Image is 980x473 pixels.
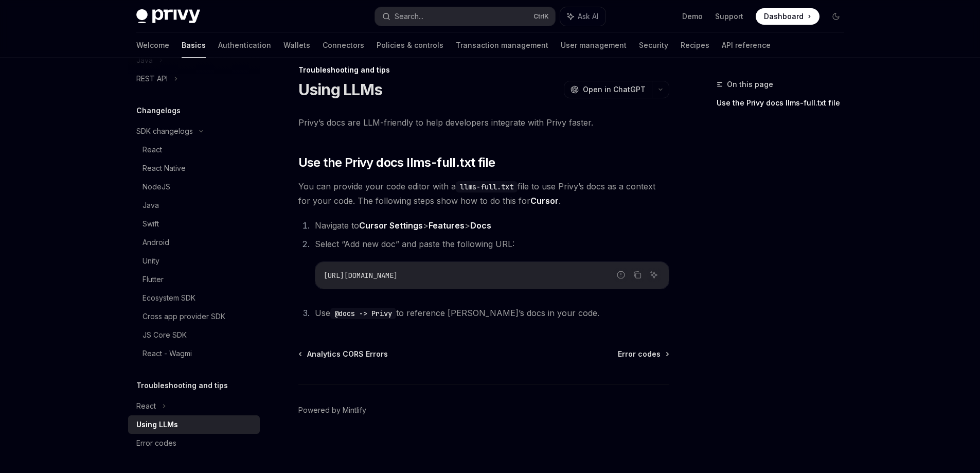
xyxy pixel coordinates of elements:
[631,268,644,282] button: Copy the contents from the code block
[128,415,260,434] a: Using LLMs
[128,233,260,252] a: Android
[136,33,169,58] a: Welcome
[715,11,743,22] a: Support
[470,220,491,231] strong: Docs
[136,400,156,412] div: React
[142,236,169,249] div: Android
[136,379,228,392] h5: Troubleshooting and tips
[395,10,423,23] div: Search...
[456,181,518,192] code: llms-full.txt
[136,418,178,431] div: Using LLMs
[647,268,661,282] button: Ask AI
[128,289,260,307] a: Ecosystem SDK
[218,33,271,58] a: Authentication
[283,33,310,58] a: Wallets
[142,144,162,156] div: React
[298,80,383,99] h1: Using LLMs
[128,307,260,326] a: Cross app provider SDK
[828,8,844,25] button: Toggle dark mode
[142,162,186,174] div: React Native
[142,347,192,360] div: React - Wagmi
[128,252,260,270] a: Unity
[136,104,181,117] h5: Changelogs
[315,220,491,231] span: Navigate to > >
[717,95,852,111] a: Use the Privy docs llms-full.txt file
[614,268,628,282] button: Report incorrect code
[128,215,260,233] a: Swift
[375,7,555,26] button: Search...CtrlK
[639,33,668,58] a: Security
[307,349,388,359] span: Analytics CORS Errors
[682,11,703,22] a: Demo
[618,349,668,359] a: Error codes
[681,33,709,58] a: Recipes
[128,344,260,363] a: React - Wagmi
[128,141,260,159] a: React
[298,405,366,415] a: Powered by Mintlify
[142,310,225,323] div: Cross app provider SDK
[456,33,548,58] a: Transaction management
[315,239,514,249] span: Select “Add new doc” and paste the following URL:
[136,73,168,85] div: REST API
[142,199,159,212] div: Java
[298,154,495,171] span: Use the Privy docs llms-full.txt file
[564,81,652,98] button: Open in ChatGPT
[142,292,195,304] div: Ecosystem SDK
[128,196,260,215] a: Java
[756,8,819,25] a: Dashboard
[128,434,260,452] a: Error codes
[764,11,804,22] span: Dashboard
[722,33,771,58] a: API reference
[560,7,605,26] button: Ask AI
[182,33,206,58] a: Basics
[136,9,200,24] img: dark logo
[142,181,170,193] div: NodeJS
[561,33,627,58] a: User management
[128,326,260,344] a: JS Core SDK
[315,308,599,318] span: Use to reference [PERSON_NAME]’s docs in your code.
[324,271,398,280] span: [URL][DOMAIN_NAME]
[578,11,598,22] span: Ask AI
[533,12,549,21] span: Ctrl K
[298,115,669,130] span: Privy’s docs are LLM-friendly to help developers integrate with Privy faster.
[330,308,396,319] code: @docs -> Privy
[136,125,193,137] div: SDK changelogs
[299,349,388,359] a: Analytics CORS Errors
[377,33,443,58] a: Policies & controls
[429,220,465,231] strong: Features
[618,349,661,359] span: Error codes
[128,159,260,178] a: React Native
[128,270,260,289] a: Flutter
[530,196,559,206] a: Cursor
[142,273,164,286] div: Flutter
[128,178,260,196] a: NodeJS
[298,65,669,75] div: Troubleshooting and tips
[136,437,176,449] div: Error codes
[142,218,159,230] div: Swift
[298,179,669,208] span: You can provide your code editor with a file to use Privy’s docs as a context for your code. The ...
[583,84,646,95] span: Open in ChatGPT
[142,329,187,341] div: JS Core SDK
[359,220,423,231] strong: Cursor Settings
[142,255,159,267] div: Unity
[323,33,364,58] a: Connectors
[727,78,773,91] span: On this page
